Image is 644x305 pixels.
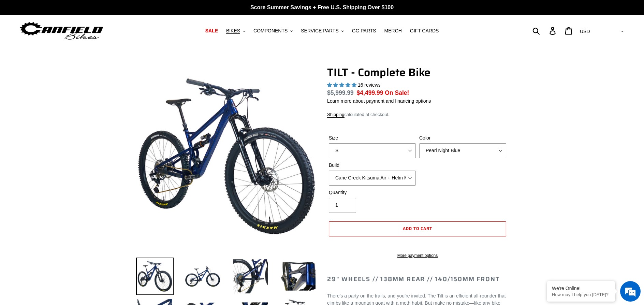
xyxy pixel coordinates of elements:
[536,23,554,38] input: Search
[407,26,442,35] a: GIFT CARDS
[279,258,317,295] img: Load image into Gallery viewer, TILT - Complete Bike
[297,26,347,35] button: SERVICE PARTS
[205,28,218,34] span: SALE
[250,26,296,35] button: COMPONENTS
[137,67,316,245] img: TILT - Complete Bike
[136,258,174,295] img: Load image into Gallery viewer, TILT - Complete Bike
[327,89,354,96] s: $5,999.99
[329,221,506,236] button: Add to cart
[352,28,376,34] span: GG PARTS
[327,98,431,104] a: Learn more about payment and financing options
[349,26,380,35] a: GG PARTS
[384,28,402,34] span: MERCH
[327,112,345,118] a: Shipping
[329,189,416,196] label: Quantity
[19,20,104,42] img: Canfield Bikes
[552,292,610,297] p: How may I help you today?
[327,82,358,88] span: 5.00 stars
[327,66,508,79] h1: TILT - Complete Bike
[329,252,506,259] a: More payment options
[410,28,439,34] span: GIFT CARDS
[552,286,610,291] div: We're Online!
[232,258,269,295] img: Load image into Gallery viewer, TILT - Complete Bike
[358,82,381,88] span: 16 reviews
[403,225,432,232] span: Add to cart
[419,134,506,142] label: Color
[301,28,338,34] span: SERVICE PARTS
[327,276,508,283] h2: 29" Wheels // 138mm Rear // 140/150mm Front
[329,162,416,169] label: Build
[253,28,288,34] span: COMPONENTS
[226,28,240,34] span: BIKES
[223,26,249,35] button: BIKES
[329,134,416,142] label: Size
[381,26,405,35] a: MERCH
[357,89,383,96] span: $4,499.99
[327,111,508,118] div: calculated at checkout.
[202,26,221,35] a: SALE
[385,88,409,97] span: On Sale!
[184,258,221,295] img: Load image into Gallery viewer, TILT - Complete Bike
